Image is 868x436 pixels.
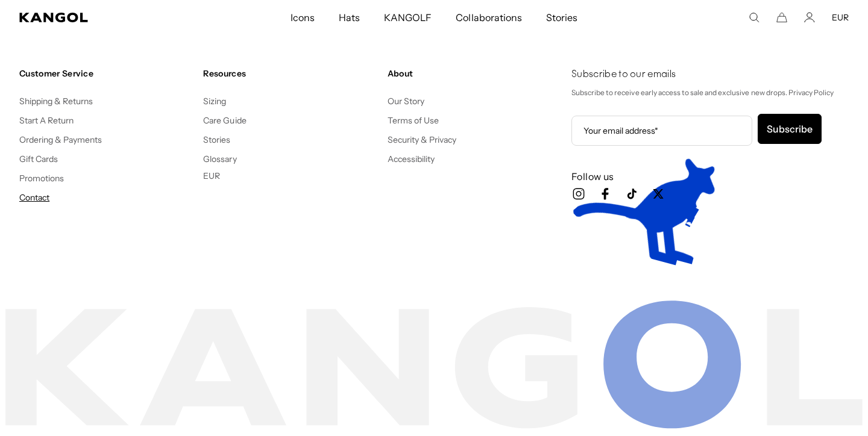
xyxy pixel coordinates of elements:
[749,12,759,23] summary: Search here
[19,68,193,79] h4: Customer Service
[203,96,226,107] a: Sizing
[19,13,192,22] a: Kangol
[388,96,424,107] a: Our Story
[388,134,457,145] a: Security & Privacy
[19,134,102,145] a: Ordering & Payments
[203,170,220,181] button: EUR
[203,134,230,145] a: Stories
[388,68,562,79] h4: About
[203,68,377,79] h4: Resources
[832,12,849,23] button: EUR
[19,192,49,203] a: Contact
[19,173,64,184] a: Promotions
[804,12,815,23] a: Account
[388,115,439,126] a: Terms of Use
[203,115,246,126] a: Care Guide
[758,114,822,144] button: Subscribe
[19,154,58,164] a: Gift Cards
[19,96,93,107] a: Shipping & Returns
[571,86,849,99] p: Subscribe to receive early access to sale and exclusive new drops. Privacy Policy
[388,154,435,164] a: Accessibility
[776,12,787,23] button: Cart
[19,115,74,126] a: Start A Return
[203,154,236,164] a: Glossary
[571,170,849,183] h3: Follow us
[571,68,849,81] h4: Subscribe to our emails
